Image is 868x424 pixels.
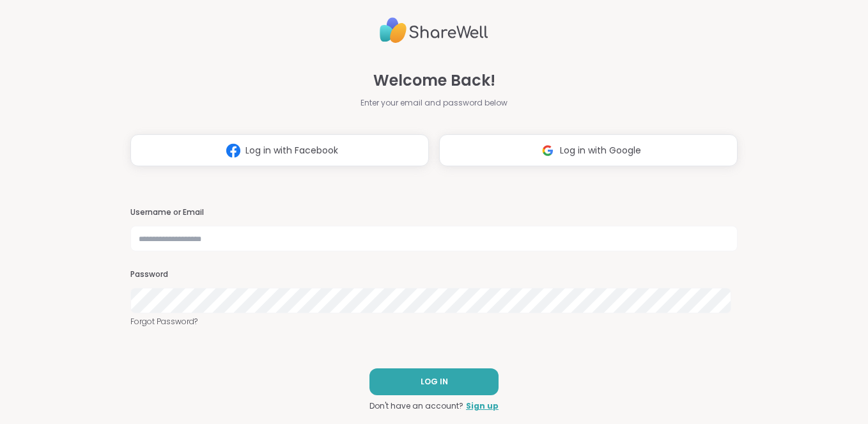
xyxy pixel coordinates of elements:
[360,97,508,109] span: Enter your email and password below
[536,139,560,162] img: ShareWell Logomark
[221,139,245,162] img: ShareWell Logomark
[130,316,738,327] a: Forgot Password?
[245,144,338,157] span: Log in with Facebook
[369,400,463,412] span: Don't have an account?
[466,400,499,412] a: Sign up
[373,69,495,92] span: Welcome Back!
[380,12,488,49] img: ShareWell Logo
[369,368,499,395] button: LOG IN
[130,134,429,166] button: Log in with Facebook
[130,207,738,218] h3: Username or Email
[439,134,738,166] button: Log in with Google
[421,376,448,388] span: LOG IN
[130,269,738,280] h3: Password
[560,144,641,157] span: Log in with Google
